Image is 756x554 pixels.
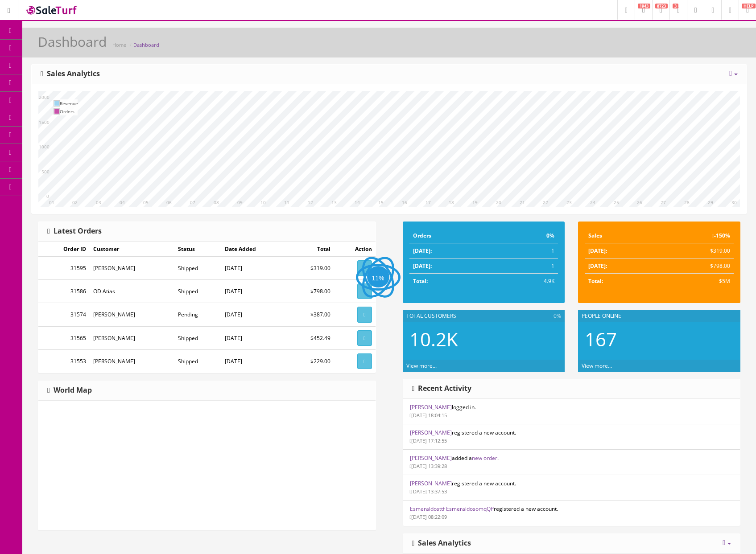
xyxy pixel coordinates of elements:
a: View [357,353,372,369]
a: View [357,307,372,322]
a: Home [112,41,126,48]
h3: Latest Orders [47,227,102,235]
td: 31595 [38,257,90,280]
a: [PERSON_NAME] [410,454,452,462]
td: 1 [497,259,558,274]
a: [PERSON_NAME] [410,403,452,411]
td: 31586 [38,280,90,303]
li: logged in. [403,399,740,424]
small: [DATE] 17:12:55 [410,437,447,444]
strong: [DATE]: [413,247,432,254]
td: $5M [657,274,734,289]
td: $798.00 [657,259,734,274]
h3: Sales Analytics [412,539,471,547]
td: $229.00 [287,349,334,373]
h2: 10.2K [409,329,558,349]
span: 0% [554,312,561,320]
strong: [DATE]: [413,262,432,270]
a: [PERSON_NAME] [410,480,452,487]
td: Sales [585,228,657,243]
td: [PERSON_NAME] [90,257,174,280]
td: [PERSON_NAME] [90,303,174,326]
a: new order [472,454,497,462]
td: [PERSON_NAME] [90,326,174,349]
a: Dashboard [133,41,159,48]
small: [DATE] 08:22:09 [410,513,447,520]
td: Customer [90,242,174,257]
td: $452.49 [287,326,334,349]
td: [DATE] [221,349,287,373]
td: Status [174,242,221,257]
td: $387.00 [287,303,334,326]
li: registered a new account. [403,475,740,501]
td: Date Added [221,242,287,257]
h1: Dashboard [38,34,107,49]
td: [DATE] [221,257,287,280]
a: View more... [406,362,437,369]
td: 31574 [38,303,90,326]
small: [DATE] 18:04:15 [410,412,447,419]
td: Orders [409,228,498,243]
img: SaleTurf [25,4,78,16]
td: $798.00 [287,280,334,303]
td: Action [334,242,376,257]
li: added a . [403,449,740,475]
td: 31553 [38,349,90,373]
div: Total Customers [403,310,565,322]
span: 3 [673,4,678,8]
td: Shipped [174,280,221,303]
h3: Sales Analytics [41,70,100,78]
a: View [357,283,372,299]
h3: World Map [47,386,92,394]
small: [DATE] 13:39:28 [410,463,447,469]
strong: [DATE]: [588,247,607,254]
td: [PERSON_NAME] [90,349,174,373]
td: OD Atias [90,280,174,303]
a: View more... [582,362,612,369]
small: [DATE] 13:37:53 [410,488,447,495]
td: Revenue [60,99,78,107]
strong: Total: [413,277,428,285]
strong: Total: [588,277,603,285]
td: Orders [60,107,78,115]
span: 1943 [638,4,650,8]
div: People Online [578,310,740,322]
td: [DATE] [221,303,287,326]
a: Esmeraldosttf EsmeraldosomqQP [410,505,494,513]
h3: Recent Activity [412,385,472,393]
a: View [357,330,372,346]
h2: 167 [585,329,734,349]
td: Order ID [38,242,90,257]
td: Total [287,242,334,257]
td: [DATE] [221,326,287,349]
td: $319.00 [657,243,734,259]
td: 4.9K [497,274,558,289]
td: Shipped [174,349,221,373]
td: -150% [657,228,734,243]
td: $319.00 [287,257,334,280]
td: 31565 [38,326,90,349]
td: Pending [174,303,221,326]
span: HELP [742,4,756,8]
a: View [357,260,372,276]
li: registered a new account. [403,500,740,525]
td: Shipped [174,326,221,349]
td: Shipped [174,257,221,280]
td: [DATE] [221,280,287,303]
td: 1 [497,243,558,259]
span: 8723 [655,4,668,8]
strong: [DATE]: [588,262,607,270]
li: registered a new account. [403,424,740,450]
a: [PERSON_NAME] [410,429,452,436]
td: 0% [497,228,558,243]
